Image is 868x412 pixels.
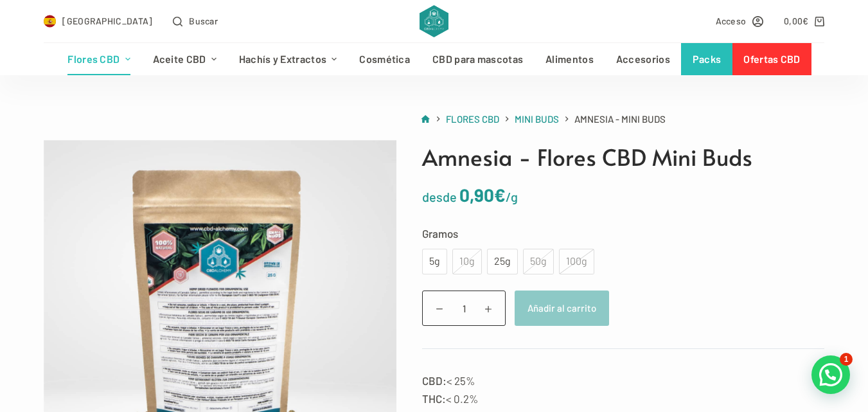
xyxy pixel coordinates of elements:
span: Flores CBD [446,113,499,125]
span: Buscar [189,13,218,28]
span: [GEOGRAPHIC_DATA] [62,13,152,28]
a: Carro de compra [784,13,824,28]
a: Flores CBD [446,111,499,127]
div: 25g [495,253,510,270]
a: Acceso [716,13,764,28]
input: Cantidad de productos [422,291,506,326]
bdi: 0,00 [784,15,809,26]
a: Aceite CBD [141,43,227,75]
a: Packs [681,43,732,75]
a: Alimentos [535,43,605,75]
span: Acceso [716,13,747,28]
div: 5g [430,253,439,270]
span: € [494,184,506,206]
a: Ofertas CBD [732,43,811,75]
label: Gramos [422,224,824,242]
h1: Amnesia - Flores CBD Mini Buds [422,140,824,174]
span: € [802,15,808,26]
bdi: 0,90 [459,184,506,206]
a: Accesorios [605,43,681,75]
span: desde [422,189,457,204]
button: Añadir al carrito [515,291,609,326]
span: /g [506,189,518,204]
a: Hachís y Extractos [227,43,348,75]
a: Select Country [44,13,153,28]
button: Abrir formulario de búsqueda [173,13,218,28]
img: ES Flag [44,15,57,28]
span: Amnesia - Mini Buds [574,111,666,127]
a: Flores CBD [57,43,141,75]
img: CBD Alchemy [420,5,448,38]
strong: CBD: [422,374,447,387]
a: Mini Buds [515,111,559,127]
span: Mini Buds [515,113,559,125]
a: Cosmética [348,43,421,75]
a: CBD para mascotas [421,43,535,75]
nav: Menú de cabecera [57,43,811,75]
strong: THC: [422,392,446,405]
